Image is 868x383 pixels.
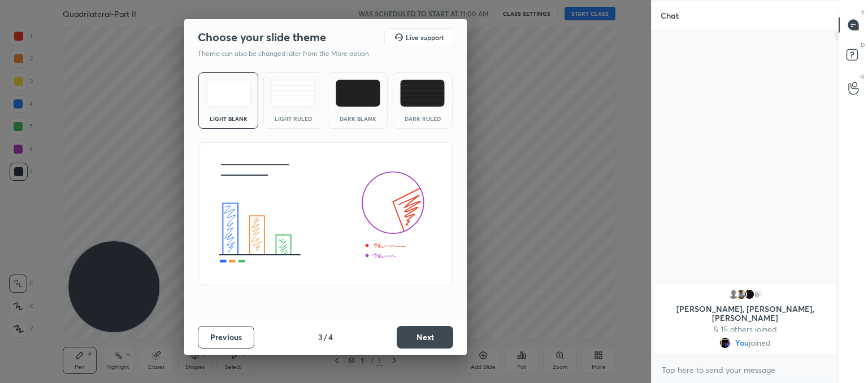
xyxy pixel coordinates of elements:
img: darkTheme.f0cc69e5.svg [336,80,380,107]
h5: Live support [406,34,444,41]
div: 15 [752,289,763,300]
img: a0f30a0c6af64d7ea217c9f4bc3710fc.jpg [719,337,731,349]
button: Next [397,326,453,349]
p: D [861,41,865,49]
h4: / [324,331,327,343]
img: lightRuledTheme.5fabf969.svg [271,80,315,107]
img: c06d40ce2883470baba2dea2a45bc300.jpg [736,289,747,300]
div: grid [652,282,839,356]
div: Light Blank [206,116,251,121]
img: lightTheme.e5ed3b09.svg [206,80,251,107]
img: d9ad079da0cb4cc493b1af31b5476a69.jpg [744,289,755,300]
p: & 15 others joined [661,325,829,334]
h2: Choose your slide theme [198,30,326,45]
div: Dark Ruled [400,116,445,121]
h4: 3 [318,331,323,343]
img: lightThemeBanner.fbc32fad.svg [198,142,453,286]
p: T [861,9,865,18]
h4: 4 [328,331,333,343]
img: default.png [728,289,739,300]
p: [PERSON_NAME], [PERSON_NAME], [PERSON_NAME] [661,304,829,323]
div: Dark Blank [335,116,380,121]
div: Light Ruled [271,116,316,121]
p: Theme can also be changed later from the More option [198,49,381,59]
p: Chat [652,1,688,31]
span: You [735,338,749,347]
img: darkRuledTheme.de295e13.svg [400,80,445,107]
button: Previous [198,326,254,349]
p: G [860,72,865,81]
span: joined [749,338,771,347]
